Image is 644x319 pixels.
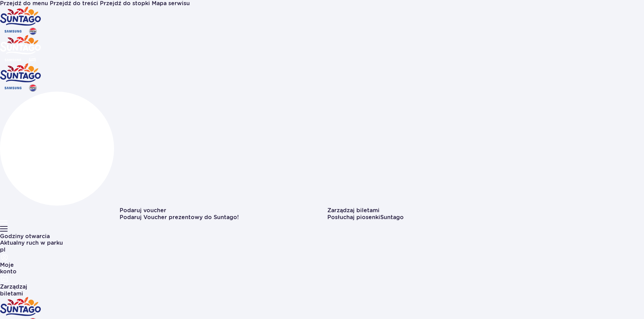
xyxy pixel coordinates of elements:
[327,207,380,214] a: Zarządzaj biletami
[380,214,404,221] span: Suntago
[120,214,239,221] a: Podaruj Voucher prezentowy do Suntago!
[327,214,404,221] span: Posłuchaj piosenki
[120,207,166,214] a: Podaruj voucher
[327,214,404,221] button: Posłuchaj piosenkiSuntago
